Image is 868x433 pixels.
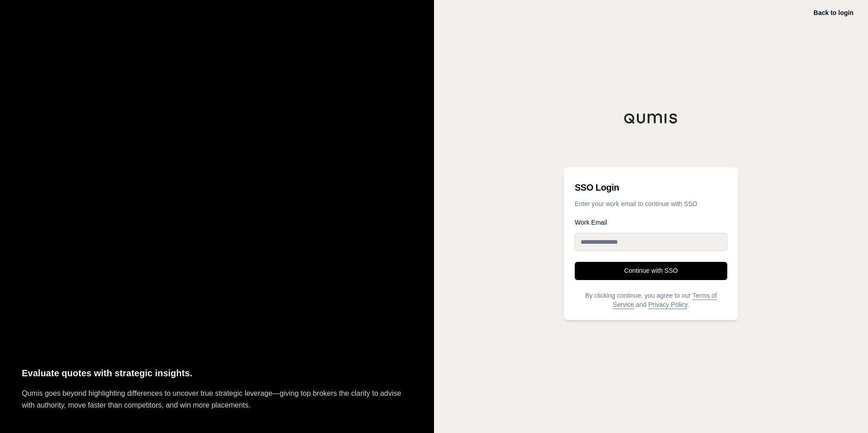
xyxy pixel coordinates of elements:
p: Qumis goes beyond highlighting differences to uncover true strategic leverage—giving top brokers ... [22,388,412,411]
h3: SSO Login [575,178,727,197]
p: Enter your work email to continue with SSO [575,199,727,208]
button: Continue with SSO [575,262,727,280]
p: Evaluate quotes with strategic insights. [22,366,412,381]
img: Qumis [624,113,678,124]
a: Back to login [814,9,853,16]
a: Privacy Policy [648,301,687,308]
p: By clicking continue, you agree to our and . [575,291,727,309]
label: Work Email [575,219,727,226]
